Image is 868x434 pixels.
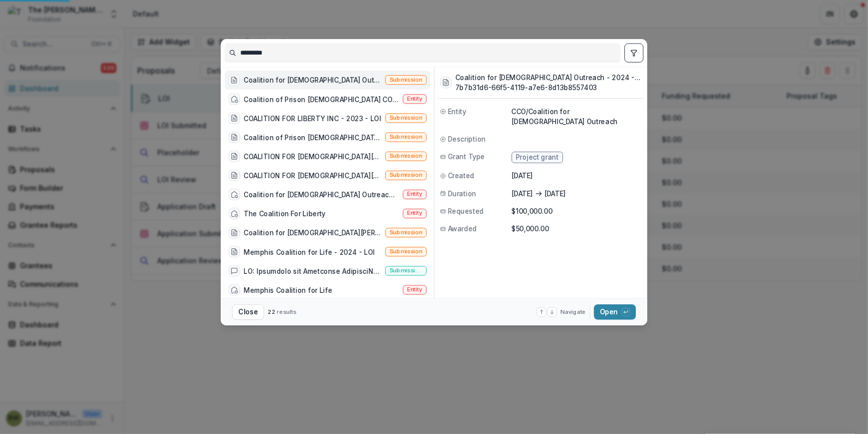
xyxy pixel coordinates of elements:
[455,73,642,83] h3: Coalition for [DEMOGRAPHIC_DATA] Outreach - 2024 - The [PERSON_NAME] Foundation Grant Proposal Ap...
[389,115,422,122] span: Submission
[407,286,423,293] span: Entity
[448,134,486,144] span: Description
[511,171,641,181] p: [DATE]
[389,267,422,274] span: Submission comment
[511,106,641,126] p: CCO/Coalition for [DEMOGRAPHIC_DATA] Outreach
[448,106,466,116] span: Entity
[511,206,641,216] p: $100,000.00
[244,190,399,200] div: Coalition for [DEMOGRAPHIC_DATA] Outreach/CCO
[268,308,275,315] span: 22
[407,96,423,103] span: Entity
[244,75,381,85] div: Coalition for [DEMOGRAPHIC_DATA] Outreach - 2024 - The [PERSON_NAME] Foundation Grant Proposal Ap...
[232,304,264,320] button: Close
[407,191,423,198] span: Entity
[448,188,476,198] span: Duration
[448,171,474,181] span: Created
[455,83,642,93] h3: 7b7b31d6-66f5-4119-a7e6-8d13b8557403
[544,188,566,198] p: [DATE]
[389,153,422,160] span: Submission
[516,153,559,161] span: Project grant
[389,77,422,84] span: Submission
[594,304,636,320] button: Open
[389,172,422,179] span: Submission
[244,132,381,142] div: Coalition of Prison [DEMOGRAPHIC_DATA] [PERSON_NAME] - [DATE]
[561,308,586,316] span: Navigate
[244,113,381,123] div: COALITION FOR LIBERTY INC - 2023 - LOI
[244,94,399,104] div: Coalition of Prison [DEMOGRAPHIC_DATA] COPE
[389,229,422,236] span: Submission
[244,171,381,181] div: COALITION FOR [DEMOGRAPHIC_DATA][PERSON_NAME] - [PERSON_NAME] - [DATE]
[277,308,296,315] span: results
[448,152,485,162] span: Grant Type
[407,210,423,217] span: Entity
[244,285,332,295] div: Memphis Coalition for Life
[511,224,641,234] p: $50,000.00
[244,247,375,257] div: Memphis Coalition for Life - 2024 - LOI
[448,206,484,216] span: Requested
[511,188,533,198] p: [DATE]
[244,209,326,219] div: The Coalition For Liberty
[244,152,381,162] div: COALITION FOR [DEMOGRAPHIC_DATA][PERSON_NAME] - [PERSON_NAME] - [DATE]
[624,44,643,63] button: toggle filters
[448,224,477,234] span: Awarded
[244,228,381,238] div: Coalition for [DEMOGRAPHIC_DATA][PERSON_NAME] (COO) - 2023 - The [PERSON_NAME] Foundation Grant P...
[389,248,422,255] span: Submission
[389,134,422,141] span: Submission
[244,266,381,276] div: LO: Ipsumdolo sit Ametconse AdipisciNg el s doei temporin ut laboree dolo magn aliquaenimad minim...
